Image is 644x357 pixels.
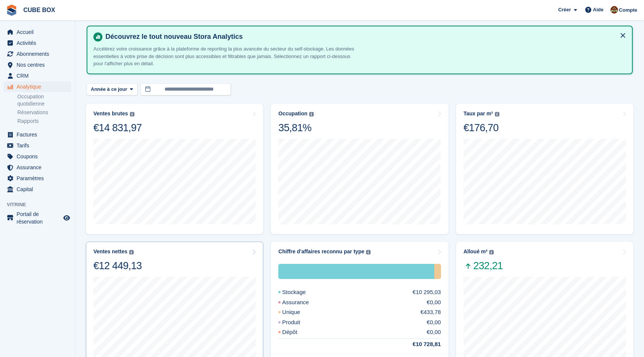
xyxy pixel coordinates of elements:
span: CRM [17,70,62,81]
a: menu [4,60,71,70]
div: €10 295,03 [413,288,441,297]
h4: Découvrez le tout nouveau Stora Analytics [102,32,626,41]
span: Factures [17,129,62,140]
div: €176,70 [464,121,499,134]
div: €0,00 [427,328,441,337]
span: Tarifs [17,140,62,151]
a: menu [4,173,71,184]
img: icon-info-grey-7440780725fd019a000dd9b08b2336e03edf1995a4989e88bcd33f0948082b44.svg [495,112,499,116]
span: Abonnements [17,49,62,59]
span: Nos centres [17,60,62,70]
img: icon-info-grey-7440780725fd019a000dd9b08b2336e03edf1995a4989e88bcd33f0948082b44.svg [309,112,314,116]
img: alex soubira [610,6,618,14]
span: Coupons [17,151,62,162]
div: Stockage [278,264,434,279]
img: icon-info-grey-7440780725fd019a000dd9b08b2336e03edf1995a4989e88bcd33f0948082b44.svg [489,250,494,254]
img: icon-info-grey-7440780725fd019a000dd9b08b2336e03edf1995a4989e88bcd33f0948082b44.svg [129,250,134,254]
span: Aide [593,6,603,14]
a: menu [4,151,71,162]
a: menu [4,162,71,173]
div: Dépôt [278,328,315,337]
div: Unique [278,308,318,317]
span: Vitrine [7,201,75,208]
div: Taux par m² [464,110,493,117]
a: Rapports [17,118,71,125]
div: Assurance [278,298,327,307]
a: menu [4,49,71,59]
div: Ventes brutes [93,110,128,117]
span: Portail de réservation [17,210,62,225]
a: Boutique d'aperçu [62,213,71,222]
a: CUBE BOX [20,4,58,16]
a: menu [4,140,71,151]
span: Analytique [17,81,62,92]
span: Paramètres [17,173,62,184]
div: Occupation [278,110,307,117]
a: menu [4,27,71,37]
a: Réservations [17,109,71,116]
div: €0,00 [427,318,441,327]
div: €12 449,13 [93,259,142,272]
div: Ventes nettes [93,248,127,255]
span: Créer [558,6,571,14]
span: Compte [619,6,637,14]
div: Unique [434,264,441,279]
img: stora-icon-8386f47178a22dfd0bd8f6a31ec36ba5ce8667c1dd55bd0f319d3a0aa187defe.svg [6,5,17,16]
p: Accélérez votre croissance grâce à la plateforme de reporting la plus avancée du secteur du self-... [93,45,357,67]
div: €433,78 [420,308,441,317]
a: menu [4,184,71,195]
a: Occupation quotidienne [17,93,71,107]
span: Activités [17,38,62,48]
span: Assurance [17,162,62,173]
a: menu [4,129,71,140]
span: Capital [17,184,62,195]
div: €14 831,97 [93,121,142,134]
span: Année à ce jour [91,86,127,93]
div: Produit [278,318,318,327]
button: Année à ce jour [87,83,137,96]
div: Chiffre d'affaires reconnu par type [278,248,364,255]
a: menu [4,81,71,92]
a: menu [4,38,71,48]
img: icon-info-grey-7440780725fd019a000dd9b08b2336e03edf1995a4989e88bcd33f0948082b44.svg [366,250,371,254]
div: 35,81% [278,121,314,134]
span: Accueil [17,27,62,37]
div: €0,00 [427,298,441,307]
a: menu [4,210,71,225]
div: €10 728,81 [395,340,441,349]
div: Stockage [278,288,324,297]
span: 232,21 [464,259,503,272]
a: menu [4,70,71,81]
img: icon-info-grey-7440780725fd019a000dd9b08b2336e03edf1995a4989e88bcd33f0948082b44.svg [130,112,134,116]
div: Alloué m² [464,248,488,255]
